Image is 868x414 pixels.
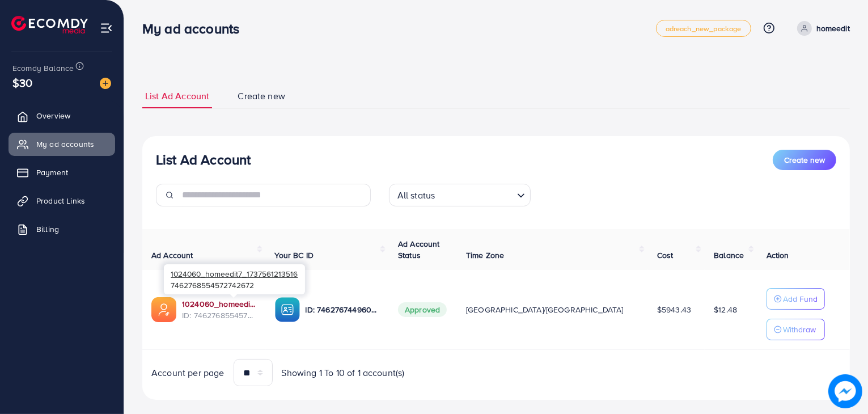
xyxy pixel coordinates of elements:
span: $12.48 [714,304,737,315]
div: 7462768554572742672 [164,264,305,294]
span: Cost [657,250,674,261]
img: image [100,78,111,89]
span: Ecomdy Balance [12,62,74,74]
span: [GEOGRAPHIC_DATA]/[GEOGRAPHIC_DATA] [466,304,624,315]
a: adreach_new_package [656,20,751,37]
span: $5943.43 [657,304,691,315]
img: ic-ba-acc.ded83a64.svg [275,297,300,322]
button: Create new [773,150,836,170]
a: Product Links [9,189,115,212]
span: Create new [238,90,285,103]
span: Product Links [36,195,85,206]
span: Payment [36,167,68,178]
p: ID: 7462767449604177937 [306,303,380,316]
p: Add Fund [783,292,818,306]
img: menu [100,22,113,35]
h3: My ad accounts [142,20,248,37]
h3: List Ad Account [156,151,251,168]
span: ID: 7462768554572742672 [182,310,257,321]
a: Payment [9,161,115,184]
a: homeedit [793,21,850,36]
span: Approved [398,302,447,317]
p: Withdraw [783,323,816,336]
input: Search for option [438,185,512,204]
span: Your BC ID [275,250,314,261]
span: Billing [36,223,59,235]
span: Time Zone [466,250,504,261]
a: Overview [9,104,115,127]
a: My ad accounts [9,133,115,155]
span: Create new [784,154,825,166]
button: Add Fund [767,288,825,310]
span: List Ad Account [145,90,209,103]
span: Ad Account [151,250,193,261]
img: image [831,377,859,405]
span: All status [395,187,438,204]
img: ic-ads-acc.e4c84228.svg [151,297,176,322]
span: Balance [714,250,744,261]
span: 1024060_homeedit7_1737561213516 [171,268,298,279]
div: Search for option [389,184,531,206]
img: logo [11,16,88,33]
span: adreach_new_package [666,25,742,32]
span: Action [767,250,789,261]
span: My ad accounts [36,138,94,150]
p: homeedit [816,22,850,35]
a: Billing [9,218,115,240]
span: Showing 1 To 10 of 1 account(s) [282,366,405,379]
button: Withdraw [767,319,825,340]
span: Overview [36,110,70,121]
span: Ad Account Status [398,238,440,261]
a: 1024060_homeedit7_1737561213516 [182,298,257,310]
span: $30 [12,74,32,91]
span: Account per page [151,366,225,379]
